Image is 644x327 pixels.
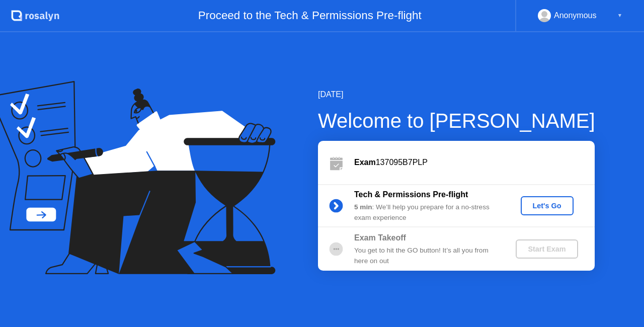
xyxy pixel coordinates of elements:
b: Exam [354,158,376,167]
div: Welcome to [PERSON_NAME] [318,106,595,136]
button: Start Exam [516,239,578,259]
b: Tech & Permissions Pre-flight [354,190,468,199]
div: : We’ll help you prepare for a no-stress exam experience [354,202,499,223]
div: Anonymous [554,9,597,22]
div: [DATE] [318,89,595,101]
div: You get to hit the GO button! It’s all you from here on out [354,246,499,266]
div: Let's Go [525,202,570,210]
button: Let's Go [521,196,574,215]
b: 5 min [354,203,372,211]
div: 137095B7PLP [354,156,595,169]
div: ▼ [617,9,622,22]
div: Start Exam [520,245,574,253]
b: Exam Takeoff [354,233,406,242]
